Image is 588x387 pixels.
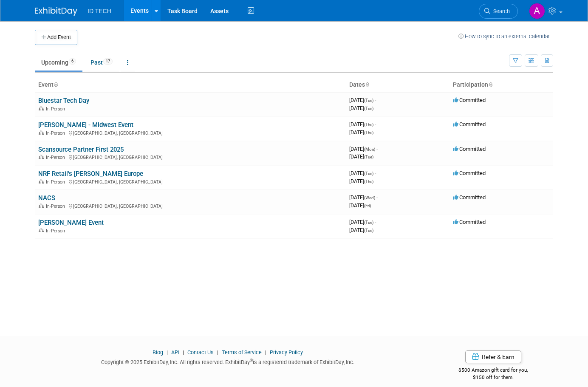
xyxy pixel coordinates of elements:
[433,361,554,381] div: $500 Amazon gift card for you,
[38,219,104,226] a: [PERSON_NAME] Event
[349,178,373,184] span: [DATE]
[349,105,373,111] span: [DATE]
[54,81,58,88] a: Sort by Event Name
[46,228,68,234] span: In-Person
[38,129,342,136] div: [GEOGRAPHIC_DATA], [GEOGRAPHIC_DATA]
[222,349,262,356] a: Terms of Service
[38,121,133,129] a: [PERSON_NAME] - Midwest Event
[181,349,186,356] span: |
[187,349,214,356] a: Contact Us
[38,202,342,209] div: [GEOGRAPHIC_DATA], [GEOGRAPHIC_DATA]
[365,81,369,88] a: Sort by Start Date
[376,194,378,201] span: -
[364,203,371,208] span: (Fri)
[453,121,486,127] span: Committed
[364,220,373,225] span: (Tue)
[38,194,55,202] a: NACS
[364,171,373,176] span: (Tue)
[453,194,486,201] span: Committed
[153,349,163,356] a: Blog
[69,58,76,65] span: 6
[349,194,378,201] span: [DATE]
[375,121,376,127] span: -
[103,58,113,65] span: 17
[349,146,378,152] span: [DATE]
[171,349,179,356] a: API
[35,7,77,16] img: ExhibitDay
[346,78,449,92] th: Dates
[490,8,510,14] span: Search
[349,219,376,225] span: [DATE]
[35,356,421,366] div: Copyright © 2025 ExhibitDay, Inc. All rights reserved. ExhibitDay is a registered trademark of Ex...
[39,228,44,232] img: In-Person Event
[529,3,545,19] img: Aileen Sun
[38,97,89,105] a: Bluestar Tech Day
[84,54,119,71] a: Past17
[39,179,44,184] img: In-Person Event
[364,106,373,111] span: (Tue)
[375,170,376,176] span: -
[35,30,77,45] button: Add Event
[364,179,373,184] span: (Thu)
[364,147,375,152] span: (Mon)
[38,146,124,153] a: Scansource Partner First 2025
[375,97,376,103] span: -
[270,349,303,356] a: Privacy Policy
[39,203,44,208] img: In-Person Event
[46,130,68,136] span: In-Person
[349,202,371,209] span: [DATE]
[376,146,378,152] span: -
[250,358,253,363] sup: ®
[349,121,376,127] span: [DATE]
[453,97,486,103] span: Committed
[38,178,342,185] div: [GEOGRAPHIC_DATA], [GEOGRAPHIC_DATA]
[349,170,376,176] span: [DATE]
[39,106,44,110] img: In-Person Event
[488,81,492,88] a: Sort by Participation Type
[164,349,170,356] span: |
[465,350,521,363] a: Refer & Earn
[364,122,373,127] span: (Thu)
[39,155,44,159] img: In-Person Event
[38,170,143,178] a: NRF Retail's [PERSON_NAME] Europe
[349,129,373,136] span: [DATE]
[349,227,373,233] span: [DATE]
[364,228,373,233] span: (Tue)
[449,78,553,92] th: Participation
[35,54,82,71] a: Upcoming6
[349,97,376,103] span: [DATE]
[46,106,68,112] span: In-Person
[39,130,44,135] img: In-Person Event
[375,219,376,225] span: -
[46,155,68,160] span: In-Person
[46,203,68,209] span: In-Person
[88,8,111,14] span: ID TECH
[215,349,220,356] span: |
[458,33,553,40] a: How to sync to an external calendar...
[46,179,68,185] span: In-Person
[38,153,342,160] div: [GEOGRAPHIC_DATA], [GEOGRAPHIC_DATA]
[479,4,518,19] a: Search
[364,195,375,200] span: (Wed)
[433,374,554,381] div: $150 off for them.
[453,146,486,152] span: Committed
[364,130,373,135] span: (Thu)
[364,98,373,103] span: (Tue)
[453,219,486,225] span: Committed
[35,78,346,92] th: Event
[453,170,486,176] span: Committed
[263,349,269,356] span: |
[349,153,373,160] span: [DATE]
[364,155,373,159] span: (Tue)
